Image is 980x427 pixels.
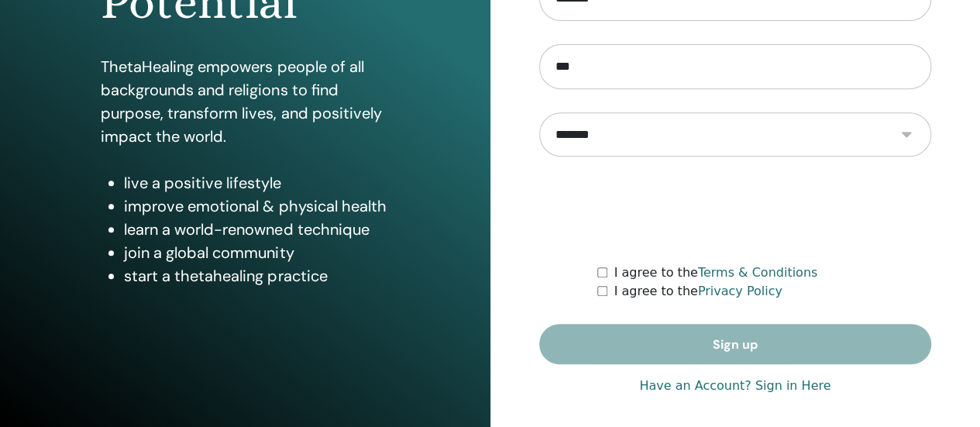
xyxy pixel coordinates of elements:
[124,241,389,264] li: join a global community
[639,377,830,395] a: Have an Account? Sign in Here
[124,195,389,218] li: improve emotional & physical health
[614,282,782,301] label: I agree to the
[124,171,389,195] li: live a positive lifestyle
[617,180,853,240] iframe: reCAPTCHA
[698,265,817,280] a: Terms & Conditions
[101,55,389,148] p: ThetaHealing empowers people of all backgrounds and religions to find purpose, transform lives, a...
[124,218,389,241] li: learn a world-renowned technique
[698,284,782,298] a: Privacy Policy
[124,264,389,288] li: start a thetahealing practice
[614,263,817,282] label: I agree to the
